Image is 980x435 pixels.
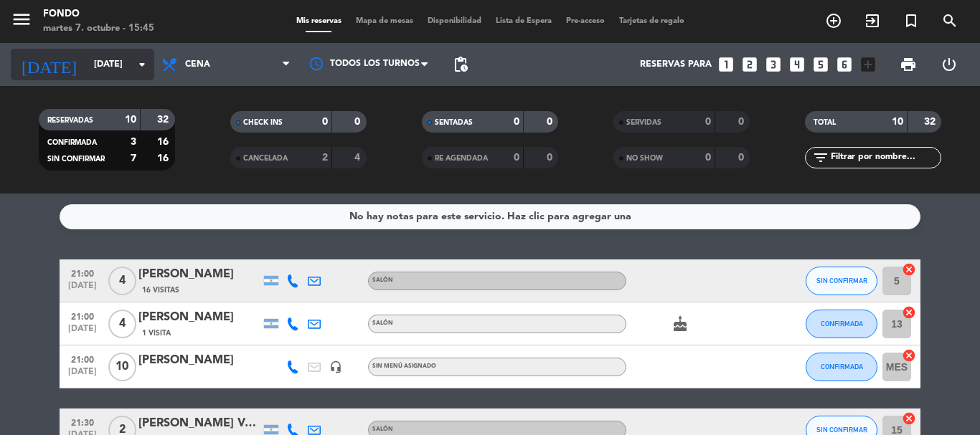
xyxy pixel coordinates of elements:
strong: 10 [125,115,136,125]
i: cancel [902,262,916,277]
i: looks_two [740,55,759,74]
i: looks_3 [764,55,783,74]
span: 4 [108,267,136,295]
strong: 0 [322,117,328,127]
strong: 0 [354,117,363,127]
span: SENTADAS [435,119,473,126]
button: CONFIRMADA [806,310,877,338]
strong: 0 [514,153,519,163]
span: [DATE] [65,281,100,297]
span: SIN CONFIRMAR [816,277,867,285]
span: CHECK INS [243,119,283,126]
strong: 0 [705,153,711,163]
i: menu [11,9,32,30]
div: LOG OUT [928,43,969,86]
i: search [941,12,958,29]
span: 10 [108,353,136,381]
span: Lista de Espera [489,17,559,25]
span: SIN CONFIRMAR [816,426,867,434]
span: Tarjetas de regalo [612,17,692,25]
span: 16 Visitas [142,285,179,296]
div: No hay notas para este servicio. Haz clic para agregar una [349,209,631,225]
span: 4 [108,310,136,338]
span: SALÓN [372,426,393,432]
span: CONFIRMADA [47,139,97,146]
strong: 0 [738,117,747,127]
span: 21:00 [65,307,100,324]
input: Filtrar por nombre... [829,150,941,166]
span: CONFIRMADA [821,320,863,328]
button: SIN CONFIRMAR [806,267,877,295]
strong: 32 [157,115,171,125]
i: cancel [902,305,916,320]
i: headset_mic [329,360,342,373]
span: SALÓN [372,277,393,283]
strong: 10 [892,117,903,127]
i: arrow_drop_down [133,56,151,73]
strong: 3 [131,137,136,147]
strong: 32 [924,117,938,127]
div: [PERSON_NAME] [138,351,260,370]
div: [PERSON_NAME] [138,265,260,284]
i: exit_to_app [864,12,881,29]
span: CANCELADA [243,155,288,162]
i: [DATE] [11,49,87,80]
span: Cena [185,59,210,70]
span: Reservas para [640,59,712,70]
strong: 16 [157,137,171,147]
i: looks_5 [811,55,830,74]
span: NO SHOW [626,155,663,162]
i: power_settings_new [941,56,958,73]
strong: 16 [157,153,171,163]
span: TOTAL [814,119,836,126]
button: menu [11,9,32,35]
strong: 0 [514,117,519,127]
i: filter_list [812,149,829,166]
span: Pre-acceso [559,17,612,25]
span: SERVIDAS [626,119,661,126]
div: Fondo [43,7,154,21]
span: Mis reservas [289,17,349,25]
div: [PERSON_NAME] [138,308,260,327]
div: [PERSON_NAME] Van [PERSON_NAME] [138,414,260,433]
span: SIN CONFIRMAR [47,156,105,163]
strong: 0 [738,153,747,163]
span: RESERVADAS [47,117,93,124]
strong: 0 [547,153,555,163]
i: turned_in_not [903,12,920,29]
strong: 0 [547,117,555,127]
i: looks_one [717,55,735,74]
i: looks_4 [788,55,806,74]
strong: 2 [322,153,328,163]
i: add_circle_outline [825,12,842,29]
div: martes 7. octubre - 15:45 [43,21,154,36]
span: 1 Visita [142,328,171,339]
i: add_box [859,55,877,74]
span: CONFIRMADA [821,363,863,371]
span: print [900,56,917,73]
span: [DATE] [65,367,100,383]
strong: 7 [131,153,136,163]
i: looks_6 [835,55,854,74]
span: 21:30 [65,414,100,430]
i: cake [672,315,689,333]
span: [DATE] [65,324,100,340]
strong: 4 [354,153,363,163]
button: CONFIRMADA [806,353,877,381]
span: SALÓN [372,320,393,326]
span: Disponibilidad [420,17,489,25]
span: Sin menú asignado [372,363,436,369]
i: cancel [902,348,916,363]
strong: 0 [705,117,711,127]
span: 21:00 [65,264,100,281]
span: Mapa de mesas [349,17,420,25]
i: cancel [902,411,916,426]
span: pending_actions [452,56,469,73]
span: 21:00 [65,350,100,367]
span: RE AGENDADA [435,155,488,162]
